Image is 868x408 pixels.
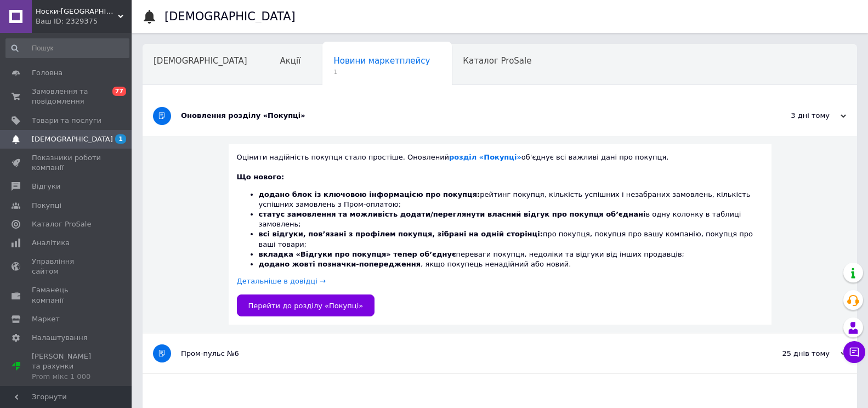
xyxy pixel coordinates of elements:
b: Що нового: [237,173,285,181]
div: 3 дні тому [736,111,846,121]
b: всі відгуки, пов’язані з профілем покупця, зібрані на одній сторінці: [259,230,543,238]
div: 25 днів тому [736,349,846,359]
b: додано блок із ключовою інформацією про покупця: [259,190,480,199]
b: вкладка «Відгуки про покупця» тепер обʼєднує [259,250,456,258]
span: 77 [112,87,126,96]
b: додано жовті позначки-попередження [259,260,421,268]
a: Перейти до розділу «Покупці» [237,294,375,316]
span: Відгуки [32,182,60,191]
span: Головна [32,68,63,78]
span: Акції [280,56,301,66]
span: Налаштування [32,333,88,343]
div: Пром-пульс №6 [181,349,736,359]
div: Prom мікс 1 000 [32,372,101,382]
div: Ваш ID: 2329375 [36,16,132,26]
span: Носки-Турция [36,7,118,16]
span: Покупці [32,201,61,211]
span: 1 [115,134,126,144]
button: Чат з покупцем [843,341,865,363]
b: статус замовлення та можливість додати/переглянути власний відгук про покупця обʼєднані [259,210,646,218]
span: Гаманець компанії [32,285,101,305]
div: Оцінити надійність покупця стало простіше. Оновлений об'єднує всі важливі дані про покупця. [237,152,763,162]
span: Каталог ProSale [463,56,531,66]
span: Показники роботи компанії [32,153,101,173]
span: Маркет [32,314,60,324]
span: Замовлення та повідомлення [32,87,101,106]
span: Товари та послуги [32,116,101,126]
span: [DEMOGRAPHIC_DATA] [154,56,247,66]
div: Оновлення розділу «Покупці» [181,111,736,121]
a: Детальніше в довідці → [237,277,326,285]
span: , якщо покупець ненадійний або новий. [259,260,571,268]
span: переваги покупця, недоліки та відгуки від інших продавців; [259,250,685,258]
span: Новини маркетплейсу [333,56,430,66]
h1: [DEMOGRAPHIC_DATA] [164,10,296,23]
span: [DEMOGRAPHIC_DATA] [32,134,113,144]
span: [PERSON_NAME] та рахунки [32,352,101,382]
span: Перейти до розділу «Покупці» [248,302,364,310]
span: 1 [333,68,430,76]
input: Пошук [5,38,129,58]
span: Аналітика [32,238,70,248]
a: розділ «Покупці» [449,153,521,161]
span: Каталог ProSale [32,219,91,229]
span: рейтинг покупця, кількість успішних і незабраних замовлень, кількість успішних замовлень з Пром-о... [259,190,751,208]
span: про покупця, покупця про вашу компанію, покупця про ваші товари; [259,230,753,248]
span: в одну колонку в таблиці замовлень; [259,210,741,228]
span: Управління сайтом [32,257,101,276]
